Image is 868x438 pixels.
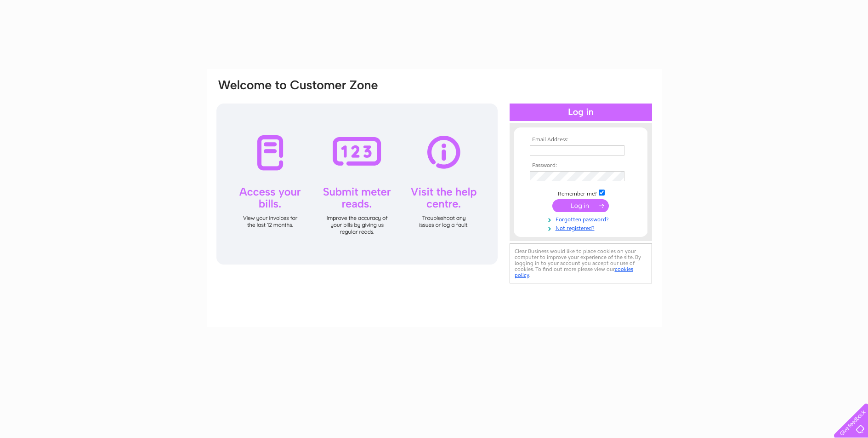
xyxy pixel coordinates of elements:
[528,137,634,143] th: Email Address:
[510,243,652,283] div: Clear Business would like to place cookies on your computer to improve your experience of the sit...
[515,266,633,278] a: cookies policy
[528,162,634,169] th: Password:
[530,223,634,232] a: Not registered?
[530,214,634,223] a: Forgotten password?
[552,199,609,212] input: Submit
[528,188,634,197] td: Remember me?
